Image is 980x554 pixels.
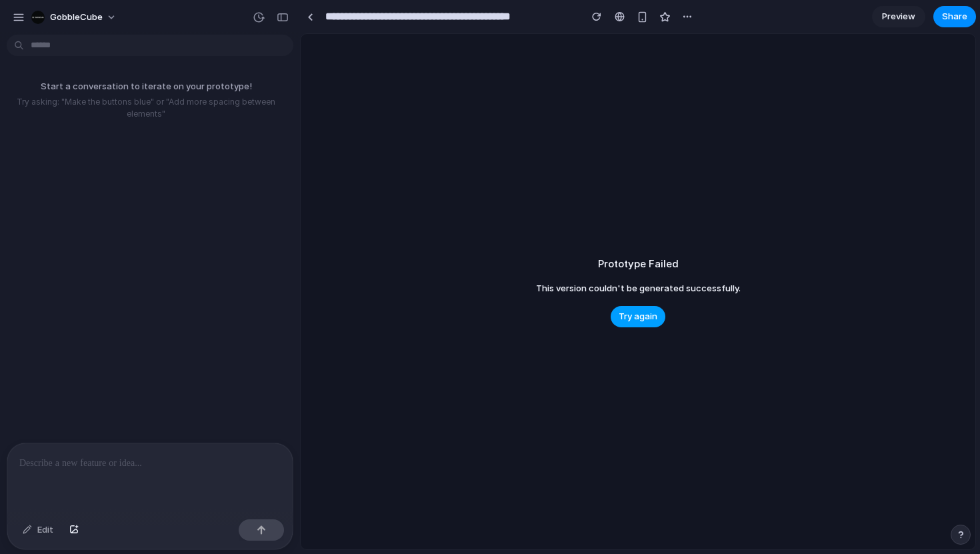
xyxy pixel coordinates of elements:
button: Share [933,6,976,27]
span: Preview [882,10,915,23]
h2: Prototype Failed [598,257,679,272]
button: GobbleCube [26,7,123,28]
button: Try again [611,306,665,327]
span: This version couldn't be generated successfully. [536,282,741,295]
p: Try asking: "Make the buttons blue" or "Add more spacing between elements" [5,96,287,120]
span: Share [942,10,967,23]
span: Try again [619,310,657,323]
span: GobbleCube [50,11,103,24]
a: Preview [872,6,925,27]
p: Start a conversation to iterate on your prototype! [5,80,287,93]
